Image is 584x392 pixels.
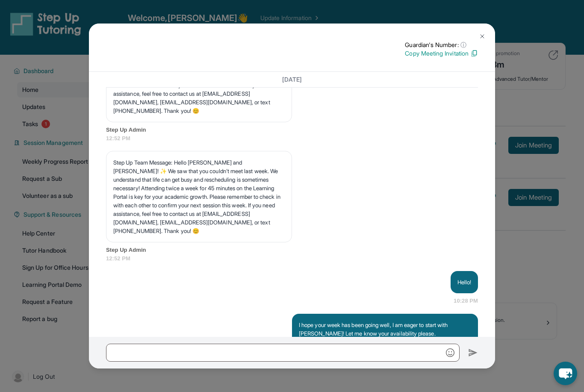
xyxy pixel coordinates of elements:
[454,297,478,305] span: 10:28 PM
[468,348,478,358] img: Send icon
[457,278,471,286] p: Hello!
[446,348,454,357] img: Emoji
[460,41,466,49] span: ⓘ
[106,134,478,143] span: 12:52 PM
[405,41,478,49] p: Guardian's Number:
[106,75,478,84] h3: [DATE]
[479,33,486,40] img: Close Icon
[113,158,285,235] p: Step Up Team Message: Hello [PERSON_NAME] and [PERSON_NAME]! ✨ We saw that you couldn't meet last...
[554,362,577,385] button: chat-button
[405,49,478,58] p: Copy Meeting Invitation
[106,246,478,254] span: Step Up Admin
[299,321,471,338] p: I hope your week has been going well, I am eager to start with [PERSON_NAME]! Let me know your av...
[106,254,478,263] span: 12:52 PM
[470,50,478,57] img: Copy Icon
[106,126,478,134] span: Step Up Admin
